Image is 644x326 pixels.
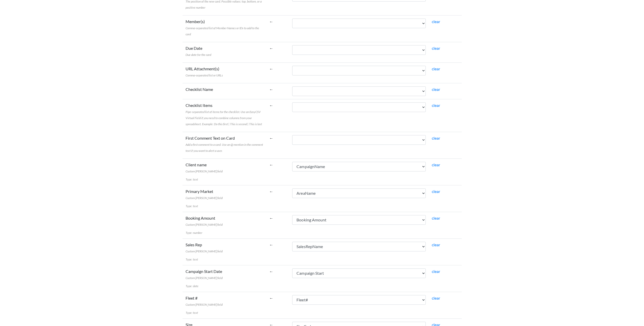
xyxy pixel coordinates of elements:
a: clear [432,269,440,274]
label: Sales Rep [186,242,223,254]
a: clear [432,162,440,167]
span: Type: text [186,204,198,208]
td: ← [266,62,289,83]
span: Type: text [186,177,198,181]
td: ← [266,238,289,265]
a: clear [432,46,440,51]
td: ← [266,158,289,185]
a: clear [432,66,440,71]
iframe: Drift Widget Chat Controller [619,301,638,320]
a: clear [432,103,440,108]
span: Custom [PERSON_NAME] field [186,249,223,253]
label: Campaign Start Date [186,268,223,281]
td: ← [266,265,289,292]
a: clear [432,136,440,140]
label: Checklist Items [186,102,263,127]
span: Type: number [186,231,202,235]
label: Primary Market [186,188,223,201]
span: Due date for the card [186,53,211,57]
span: Comma-separated list or URLs [186,73,223,77]
td: ← [266,83,289,99]
label: Checklist Name [186,86,213,92]
span: Custom [PERSON_NAME] field [186,303,223,306]
span: Add a first comment to a card. Use an @ mention in the comment text if you want to alert a user. [186,143,263,153]
label: Fleet # [186,295,223,307]
label: Client name [186,162,223,174]
span: Type: text [186,257,198,261]
td: ← [266,185,289,212]
label: URL Attachment(s) [186,66,223,78]
label: Member(s) [186,19,263,37]
span: Custom [PERSON_NAME] field [186,276,223,280]
td: ← [266,292,289,318]
td: ← [266,42,289,62]
td: ← [266,99,289,132]
label: Booking Amount [186,215,223,227]
a: clear [432,296,440,300]
span: Type: date [186,284,199,288]
label: Due Date [186,45,211,57]
span: Custom [PERSON_NAME] field [186,196,223,200]
td: ← [266,132,289,158]
td: ← [266,15,289,42]
a: clear [432,189,440,194]
td: ← [266,212,289,238]
a: clear [432,242,440,247]
span: Comma-separated list of Member Names or IDs to add to the card [186,26,259,36]
span: Type: text [186,311,198,315]
span: Custom [PERSON_NAME] field [186,223,223,226]
span: Pipe-separated list of items for the checklist. Use an EasyCSV Virtual Field if you need to combi... [186,110,262,126]
a: clear [432,19,440,24]
a: clear [432,87,440,92]
span: Custom [PERSON_NAME] field [186,169,223,173]
a: clear [432,216,440,220]
label: First Comment Text on Card [186,135,263,153]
